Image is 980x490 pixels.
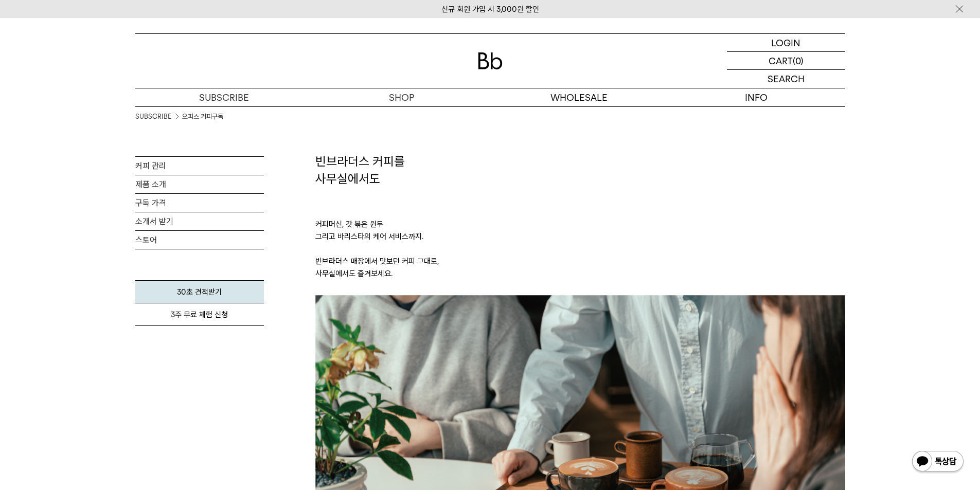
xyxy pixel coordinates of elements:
[135,212,264,230] a: 소개서 받기
[769,52,793,69] p: CART
[135,175,264,193] a: 제품 소개
[490,88,668,106] p: WHOLESALE
[911,450,965,475] img: 카카오톡 채널 1:1 채팅 버튼
[313,88,490,106] a: SHOP
[727,34,845,52] a: LOGIN
[135,231,264,249] a: 스토어
[315,153,845,187] h2: 빈브라더스 커피를 사무실에서도
[135,303,264,326] a: 3주 무료 체험 신청
[135,88,313,106] a: SUBSCRIBE
[478,52,503,69] img: 로고
[668,88,845,106] p: INFO
[727,52,845,70] a: CART (0)
[793,52,804,69] p: (0)
[182,112,223,122] a: 오피스 커피구독
[135,194,264,212] a: 구독 가격
[768,70,805,88] p: SEARCH
[441,5,539,14] a: 신규 회원 가입 시 3,000원 할인
[135,157,264,175] a: 커피 관리
[771,34,800,51] p: LOGIN
[315,187,845,295] p: 커피머신, 갓 볶은 원두 그리고 바리스타의 케어 서비스까지. 빈브라더스 매장에서 맛보던 커피 그대로, 사무실에서도 즐겨보세요.
[135,280,264,303] a: 30초 견적받기
[135,112,172,122] a: SUBSCRIBE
